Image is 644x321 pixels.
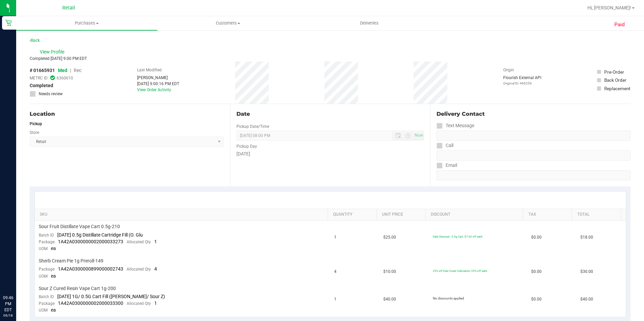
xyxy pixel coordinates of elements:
span: 1 [334,234,336,241]
span: Sour Z Cured Resin Vape Cart 1g-200 [39,285,116,292]
span: No discounts applied [433,296,464,300]
p: 09:46 PM EDT [3,295,13,313]
span: 1A42A0300000899000002743 [58,266,123,272]
span: $30.00 [580,269,593,275]
span: 4 [154,266,157,272]
span: Allocated Qty [127,267,151,272]
span: $10.00 [383,269,396,275]
span: Batch ID [39,233,54,238]
label: Email [437,160,457,170]
label: Call [437,141,453,150]
span: 1 [334,296,336,302]
label: Pickup Date/Time [236,123,269,130]
span: # 01665931 [30,67,55,74]
span: Needs review [39,91,63,97]
span: 4 [334,269,336,275]
inline-svg: Retail [5,20,12,26]
span: Daily Discount - 0.5g Cart: $7.00 off each [433,235,482,238]
span: Package [39,301,55,306]
span: Med [58,68,67,73]
a: Total [577,212,618,217]
span: [DATE] 1G/ 0.5G Cart Fill ([PERSON_NAME]/ Sour Z) [57,294,165,299]
span: Deliveries [351,20,388,26]
span: Purchases [16,20,157,26]
span: Completed [DATE] 9:00 PM EDT [30,56,87,61]
strong: Pickup [30,121,42,126]
a: Quantity [333,212,374,217]
a: SKU [40,212,325,217]
span: Batch ID [39,294,54,299]
a: Deliveries [299,16,440,30]
span: Retail [62,5,75,11]
a: View Order Activity [137,87,171,92]
span: $40.00 [383,296,396,302]
span: UOM [39,274,47,279]
span: 1 [154,239,157,244]
span: $18.00 [580,234,593,241]
span: Hi, [PERSON_NAME]! [587,5,631,10]
span: | [70,68,71,73]
span: View Profile [40,48,67,56]
span: Package [39,267,55,272]
div: Delivery Contact [437,110,631,118]
span: $0.00 [531,269,542,275]
span: [DATE] 0.5g Distillate Cartridge Fill (O. Glu [57,232,143,238]
span: Sherb Cream Pie 1g Preroll-149 [39,258,103,264]
span: Allocated Qty [127,301,151,306]
label: Text Message [437,121,474,131]
a: Discount [431,212,520,217]
span: UOM [39,246,47,251]
label: Origin [503,67,514,73]
span: $0.00 [531,234,542,241]
span: $40.00 [580,296,593,302]
div: [PERSON_NAME] [137,75,179,81]
span: 6360610 [57,75,73,81]
div: [DATE] 9:00:16 PM EDT [137,81,179,87]
span: 1A42A0300000002000033300 [58,300,123,306]
span: $0.00 [531,296,542,302]
input: Format: (999) 999-9999 [437,150,631,160]
label: Last Modified [137,67,162,73]
label: Store [30,130,39,136]
span: 1A42A0300000002000033273 [58,239,123,244]
div: Flourish External API [503,75,541,86]
span: 1 [154,300,157,306]
a: Back [30,38,40,43]
span: Completed [30,82,53,89]
div: Location [30,110,224,118]
span: Paid [614,21,625,29]
span: ea [51,273,56,279]
a: Unit Price [382,212,423,217]
span: 25% off East Coast Cultivation: 25% off each [433,269,487,273]
span: UOM [39,308,47,313]
span: ea [51,246,56,251]
span: In Sync [50,75,55,81]
span: $25.00 [383,234,396,241]
span: Customers [158,20,298,26]
a: Customers [157,16,298,30]
div: [DATE] [236,150,424,157]
div: Back Order [604,77,626,83]
input: Format: (999) 999-9999 [437,131,631,141]
span: ea [51,307,56,313]
span: Rec [74,68,82,73]
span: Sour Fruit Distillate Vape Cart 0.5g-210 [39,223,120,230]
p: 09/18 [3,313,13,318]
p: Original ID: 466256 [503,81,541,86]
span: Allocated Qty [127,240,151,244]
div: Replacement [604,85,630,92]
a: Tax [528,212,569,217]
div: Pre-Order [604,69,624,75]
label: Pickup Day [236,143,257,149]
span: Package [39,240,55,244]
a: Purchases [16,16,157,30]
span: METRC ID: [30,75,49,81]
div: Date [236,110,424,118]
